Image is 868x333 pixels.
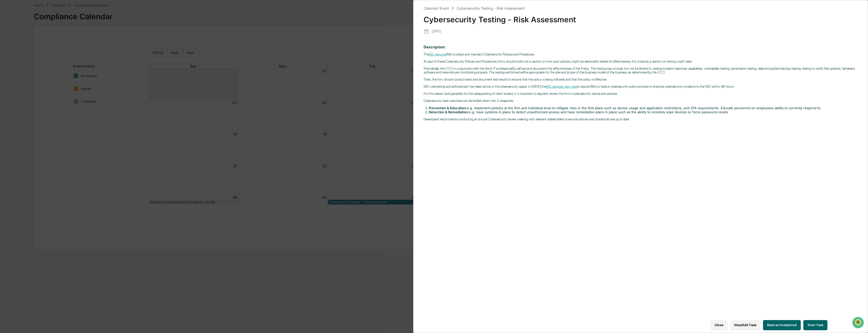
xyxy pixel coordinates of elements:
div: Cybersecurity Testing - Risk Assessment [424,11,858,24]
strong: Detection & Remediation: [429,110,469,114]
div: 🗄️ [37,64,41,68]
button: Start new chat [86,40,92,46]
p: As part of these Cybersecurity Policies and Procedures, firms should build-out a section on how s... [424,60,858,63]
span: Preclearance [10,64,33,69]
div: Calendar Event [424,6,449,10]
p: The RIAs to adopt and maintain Cybersecurity Policies and Procedures. [424,52,858,56]
div: 🖐️ [5,64,9,68]
a: 🖐️Preclearance [3,62,35,71]
a: SEC requires [429,52,446,56]
iframe: Open customer support [852,316,865,330]
div: 🔎 [5,74,9,78]
p: How can we help? [5,11,92,19]
p: Cybersecurity best-practices can be broken down into 2 categories: [424,99,858,103]
p: [DATE] [432,29,441,33]
button: Close [710,320,727,330]
div: Cybersecurity Testing - Risk Assessment [457,6,525,10]
button: Start Task [803,320,827,330]
a: 🗄️Attestations [35,62,65,71]
div: We're available if you need us! [17,44,64,48]
a: Powered byPylon [36,86,61,90]
p: Greenboard recommends conducting an annual Cybersecurity review meeting with relevant stakeholder... [424,117,858,121]
img: 1746055101610-c473b297-6a78-478c-a979-82029cc54cd1 [5,39,14,48]
button: View/Edit Task [730,320,760,330]
b: Description: [424,45,446,49]
p: Then, the firm should conduct tests and document test results to ensure that the policy is being ... [424,78,858,81]
span: Data Lookup [10,73,32,79]
em: Periodically, the CCO in conjunction with the firm’s IT professional(s) will test and document th... [424,67,855,74]
span: Pylon [50,86,61,90]
a: 🔎Data Lookup [3,71,34,81]
button: Mark as Completed [763,320,801,330]
a: SEC adopted new rules [546,85,577,88]
li: e.g. have systems in place to detect unauthorized access and have remediation plans in place such... [429,110,858,114]
p: For this reason (and generally for the safeguarding of client assets) it is important to regularl... [424,92,858,96]
strong: Prevention & Education: [429,106,467,110]
span: Attestations [42,64,63,69]
p: SEC rulemaking and enforcement has been active in the cybersecurity space: in [DATE] the to requi... [424,85,858,88]
li: e.g. implement policies at the firm and individual level to mitigate risks in the first place suc... [429,106,858,110]
div: Start new chat [17,39,83,44]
